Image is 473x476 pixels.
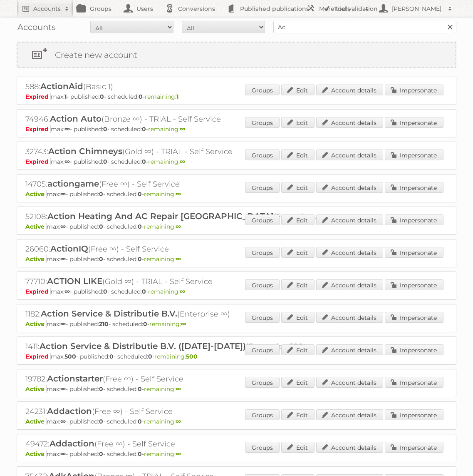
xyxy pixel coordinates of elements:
a: Edit [281,182,315,193]
strong: 0 [138,223,142,230]
h2: [PERSON_NAME] [390,5,444,13]
a: Edit [281,344,315,355]
a: Impersonate [385,377,443,388]
p: max: - published: - scheduled: - [25,125,448,133]
strong: ∞ [176,190,181,198]
strong: 0 [99,385,103,393]
strong: 0 [109,353,114,360]
a: Account details [316,214,383,225]
a: Impersonate [385,344,443,355]
p: max: - published: - scheduled: - [25,255,448,263]
span: Action Auto [50,114,102,124]
a: Account details [316,117,383,128]
h2: 14705: (Free ∞) - Self Service [25,179,317,189]
h2: 52108: (Free ∞) - Self Service [25,211,317,222]
a: Impersonate [385,279,443,290]
strong: ∞ [60,450,66,458]
a: Account details [316,409,383,420]
a: Impersonate [385,85,443,95]
h2: 49472: (Free ∞) - Self Service [25,439,317,449]
strong: 0 [99,255,103,263]
a: Edit [281,85,315,95]
a: Edit [281,442,315,453]
span: Expired [25,125,51,133]
span: remaining: [148,158,185,165]
a: Account details [316,182,383,193]
span: Action Heating And AC Repair [GEOGRAPHIC_DATA] [47,211,274,221]
span: Expired [25,93,51,100]
a: Groups [245,117,280,128]
a: Groups [245,409,280,420]
h2: 74946: (Bronze ∞) - TRIAL - Self Service [25,114,317,125]
strong: 1 [64,93,67,100]
h2: 1182: (Enterprise ∞) [25,309,317,319]
strong: ∞ [64,158,70,165]
a: Account details [316,442,383,453]
span: remaining: [148,288,185,295]
span: actiongame [47,179,99,189]
span: ActionAid [40,81,83,91]
a: Edit [281,312,315,323]
strong: ∞ [180,125,185,133]
strong: 0 [138,385,142,393]
strong: 0 [99,418,103,425]
a: Impersonate [385,117,443,128]
a: Impersonate [385,182,443,193]
span: Expired [25,158,51,165]
strong: ∞ [176,418,181,425]
strong: 0 [142,158,146,165]
span: Active [25,418,47,425]
span: remaining: [149,320,186,328]
strong: 0 [99,190,103,198]
strong: ∞ [176,385,181,393]
strong: 0 [138,450,142,458]
strong: 0 [138,418,142,425]
a: Groups [245,312,280,323]
span: Action Service & Distributie B.V. ([DATE]-[DATE]) [40,341,246,351]
a: Impersonate [385,442,443,453]
span: Active [25,320,47,328]
strong: 210 [99,320,109,328]
h2: 19782: (Free ∞) - Self Service [25,374,317,384]
span: remaining: [145,93,178,100]
a: Groups [245,377,280,388]
a: Account details [316,279,383,290]
h2: 24231: (Free ∞) - Self Service [25,406,317,417]
strong: 0 [103,288,107,295]
a: Account details [316,377,383,388]
strong: 0 [103,158,107,165]
span: remaining: [144,223,181,230]
strong: 0 [138,255,142,263]
a: Groups [245,150,280,160]
strong: 500 [64,353,76,360]
h2: 588: (Basic 1) [25,81,317,92]
strong: 0 [99,450,103,458]
strong: 0 [103,125,107,133]
span: remaining: [144,385,181,393]
a: Impersonate [385,409,443,420]
span: Active [25,190,47,198]
h2: More tools [319,5,361,13]
a: Impersonate [385,150,443,160]
strong: ∞ [64,288,70,295]
span: Active [25,385,47,393]
a: Edit [281,117,315,128]
span: Addaction [47,406,92,416]
strong: 500 [186,353,198,360]
p: max: - published: - scheduled: - [25,385,448,393]
strong: 0 [139,93,143,100]
a: Account details [316,150,383,160]
span: remaining: [144,450,181,458]
p: max: - published: - scheduled: - [25,418,448,425]
p: max: - published: - scheduled: - [25,288,448,295]
a: Groups [245,214,280,225]
span: Expired [25,288,51,295]
strong: ∞ [180,288,185,295]
a: Account details [316,247,383,258]
a: Create new account [17,42,456,67]
a: Groups [245,85,280,95]
h2: 32743: (Gold ∞) - TRIAL - Self Service [25,146,317,157]
a: Impersonate [385,214,443,225]
span: remaining: [144,190,181,198]
span: remaining: [144,255,181,263]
